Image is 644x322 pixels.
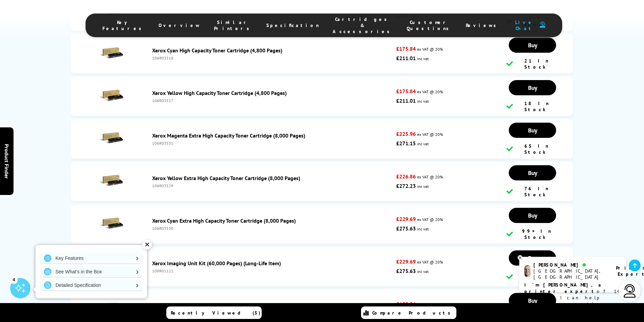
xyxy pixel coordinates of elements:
div: 99+ In Stock [506,228,558,240]
div: 106R03529 [152,183,393,188]
span: Product Finder [3,144,10,178]
b: I'm [PERSON_NAME], a printer expert [524,282,603,294]
a: Xerox Magenta Extra High Capacity Toner Cartridge (8,000 Pages) [152,132,305,139]
span: Buy [528,84,537,92]
span: ex VAT @ 20% [417,302,443,307]
strong: £225.96 [396,130,416,137]
img: ashley-livechat.png [524,265,531,277]
div: [GEOGRAPHIC_DATA], [GEOGRAPHIC_DATA] [533,268,607,280]
strong: £175.84 [396,45,416,52]
span: Similar Printers [214,19,253,31]
span: ex VAT @ 20% [417,132,443,137]
div: 106R03517 [152,98,393,103]
strong: £272.23 [396,182,416,189]
span: Reviews [466,22,500,28]
a: Xerox Cyan High Capacity Toner Cartridge (4,800 Pages) [152,47,282,54]
a: Xerox Yellow Extra High Capacity Toner Cartridge (8,000 Pages) [152,175,300,181]
strong: £175.84 [396,88,416,95]
span: ex VAT @ 20% [417,89,443,94]
strong: £211.01 [396,55,416,61]
strong: £211.01 [396,97,416,104]
div: 61 In Stock [506,271,558,283]
strong: £153.86 [396,301,416,307]
strong: £229.69 [396,258,416,265]
strong: £229.69 [396,216,416,222]
div: 76 In Stock [506,185,558,198]
a: Key Features [41,253,142,264]
span: inc vat [417,269,429,274]
span: Customer Questions [407,19,452,31]
div: 106R03530 [152,226,393,231]
a: Detailed Specification [41,280,142,291]
a: Xerox 220V Fuser (100,000 Pages) [152,302,233,309]
span: ex VAT @ 20% [417,259,443,265]
span: ex VAT @ 20% [417,217,443,222]
span: inc vat [417,56,429,61]
span: Specification [266,22,319,28]
span: ex VAT @ 20% [417,47,443,52]
div: 4 [10,276,18,283]
div: [PERSON_NAME] [533,262,607,268]
span: Compare Products [372,310,454,316]
div: 106R03518 [152,55,393,60]
span: Buy [528,41,537,49]
strong: £226.86 [396,173,416,180]
a: Compare Products [361,306,456,319]
img: user-headset-duotone.svg [540,22,545,28]
span: Buy [528,126,537,134]
a: Xerox Yellow High Capacity Toner Cartridge (4,800 Pages) [152,90,287,96]
img: Xerox Yellow Extra High Capacity Toner Cartridge (8,000 Pages) [100,169,123,193]
img: Xerox Magenta Extra High Capacity Toner Cartridge (8,000 Pages) [100,126,123,150]
span: inc vat [417,99,429,104]
span: Buy [528,254,537,262]
a: Xerox Imaging Unit Kit (60,000 Pages) (Long-Life Item) [152,260,281,267]
span: Recently Viewed (5) [171,310,261,316]
a: Xerox Cyan Extra High Capacity Toner Cartridge (8,000 Pages) [152,217,296,224]
span: inc vat [417,226,429,231]
span: ex VAT @ 20% [417,174,443,179]
span: Live Chat [513,19,536,31]
span: Cartridges & Accessories [333,16,393,34]
span: inc vat [417,141,429,146]
img: Xerox Yellow High Capacity Toner Cartridge (4,800 Pages) [100,84,123,107]
span: inc vat [417,184,429,189]
strong: £275.63 [396,225,416,232]
a: See What's in the Box [41,266,142,277]
span: Buy [528,212,537,219]
strong: £271.15 [396,140,416,147]
strong: £275.63 [396,268,416,274]
img: user-headset-light.svg [623,284,637,298]
div: 65 In Stock [506,143,558,155]
a: Recently Viewed (5) [166,306,262,319]
div: 106R03531 [152,141,393,146]
div: 108R01121 [152,268,393,273]
div: 18 In Stock [506,100,558,113]
span: Key Features [102,19,145,31]
p: of 14 years! I can help you choose the right product [524,282,621,314]
img: Xerox Cyan High Capacity Toner Cartridge (4,800 Pages) [100,41,123,65]
div: ✕ [142,240,152,249]
span: Buy [528,169,537,177]
div: 21 In Stock [506,58,558,70]
img: Xerox Cyan Extra High Capacity Toner Cartridge (8,000 Pages) [100,212,123,235]
span: Overview [159,22,200,28]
